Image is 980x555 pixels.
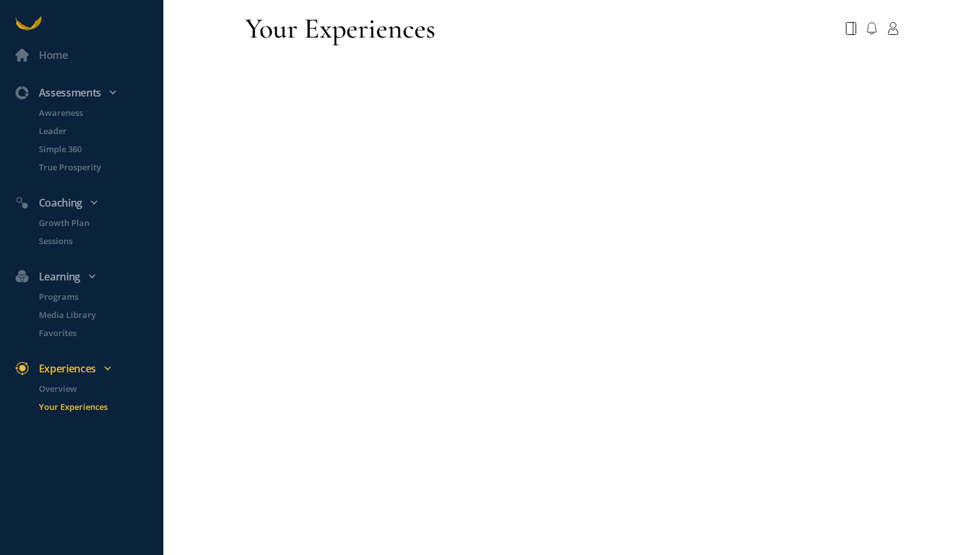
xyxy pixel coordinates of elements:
[39,47,68,63] div: Home
[245,10,436,47] div: Your Experiences
[23,326,163,339] a: Favorites
[23,400,163,413] a: Your Experiences
[39,161,161,174] p: True Prosperity
[39,326,161,339] p: Favorites
[8,360,169,377] div: Experiences
[8,84,169,101] div: Assessments
[39,142,161,155] p: Simple 360
[23,161,163,174] a: True Prosperity
[23,308,163,321] a: Media Library
[39,106,161,119] p: Awareness
[23,382,163,395] a: Overview
[23,216,163,229] a: Growth Plan
[8,194,169,211] div: Coaching
[39,290,161,303] p: Programs
[39,382,161,395] p: Overview
[39,216,161,229] p: Growth Plan
[23,142,163,155] a: Simple 360
[23,106,163,119] a: Awareness
[39,124,161,137] p: Leader
[39,400,161,413] p: Your Experiences
[23,124,163,137] a: Leader
[39,234,161,247] p: Sessions
[23,290,163,303] a: Programs
[23,234,163,247] a: Sessions
[39,308,161,321] p: Media Library
[8,268,169,285] div: Learning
